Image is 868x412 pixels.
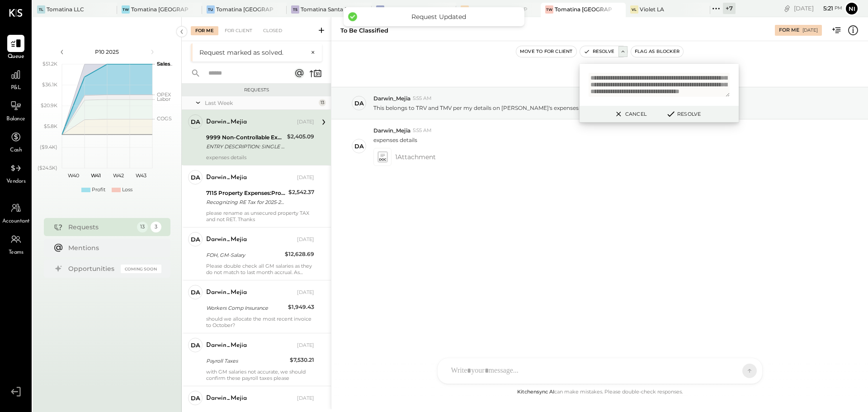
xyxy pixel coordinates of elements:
[297,342,314,349] div: [DATE]
[44,123,57,129] text: $5.8K
[297,289,314,296] div: [DATE]
[470,5,527,13] div: Tomatina [GEOGRAPHIC_DATA]
[413,95,432,102] span: 5:55 AM
[69,48,146,56] div: P10 2025
[207,5,215,14] div: TU
[191,341,200,350] div: Da
[113,172,124,179] text: W42
[206,210,314,223] div: please rename as unsecured property TAX and not RET. Thanks
[191,173,200,182] div: Da
[206,288,247,297] div: Darwin_Mejia
[41,102,57,109] text: $20.9K
[157,91,171,98] text: OPEX
[68,223,132,232] div: Requests
[0,66,31,92] a: P&L
[297,236,314,243] div: [DATE]
[205,99,316,107] div: Last Week
[631,46,683,57] button: Flag as Blocker
[68,243,157,252] div: Mentions
[9,249,24,257] span: Teams
[802,27,818,33] div: [DATE]
[191,235,200,244] div: Da
[6,115,25,123] span: Balance
[630,5,638,14] div: VL
[206,118,247,127] div: Darwin_Mejia
[297,395,314,402] div: [DATE]
[2,218,30,226] span: Accountant
[206,189,286,198] div: 7115 Property Expenses:Property/RE Tax
[206,198,286,207] div: Recognizing RE Tax for 2025-26 from P09 to P12 amounting $9,152.53 in Total
[723,3,736,14] div: + 7
[291,5,299,14] div: TS
[151,222,161,232] div: 3
[191,118,200,126] div: Da
[206,133,284,142] div: 9999 Non-Controllable Expenses:Other Income and Expenses:To Be Classified
[8,53,24,61] span: Queue
[206,356,287,365] div: Payroll Taxes
[40,144,57,150] text: ($9.4K)
[285,250,314,259] div: $12,628.69
[206,341,247,350] div: Darwin_Mejia
[67,172,79,179] text: W40
[461,5,469,14] div: TR
[206,303,285,313] div: Workers Comp Insurance
[288,303,314,312] div: $1,949.43
[610,108,649,120] button: Cancel
[157,96,170,102] text: Labor
[199,48,306,57] div: Request marked as solved.
[216,5,273,13] div: Tomatina [GEOGRAPHIC_DATA]
[68,264,116,273] div: Opportunities
[38,165,57,171] text: ($24.5K)
[191,394,200,403] div: Da
[131,5,188,13] div: Tomatina [GEOGRAPHIC_DATA]
[11,84,21,92] span: P&L
[319,99,326,106] div: 13
[640,5,664,13] div: Violet LA
[783,4,792,13] div: copy link
[580,46,618,57] button: Resolve
[373,95,410,102] span: Darwin_Mejia
[122,5,130,14] div: TW
[844,1,859,16] button: Ni
[354,142,364,151] div: Da
[373,127,410,134] span: Darwin_Mejia
[779,27,799,34] div: For Me
[259,26,287,35] div: Closed
[0,231,31,257] a: Teams
[37,5,45,14] div: TL
[354,99,364,108] div: Da
[362,13,515,21] div: Request Updated
[0,199,31,226] a: Accountant
[186,87,326,93] div: Requests
[301,5,358,13] div: Tomatina Santa [PERSON_NAME]
[306,48,315,57] button: ×
[137,222,148,232] div: 13
[206,173,247,182] div: Darwin_Mejia
[373,136,417,144] p: expenses details
[191,26,218,35] div: For Me
[157,61,170,67] text: Sales
[91,172,101,179] text: W41
[206,235,247,244] div: Darwin_Mejia
[0,160,31,186] a: Vendors
[136,172,146,179] text: W43
[794,4,842,13] div: [DATE]
[663,109,703,119] button: Resolve
[42,61,57,67] text: $51.2K
[220,26,257,35] div: For Client
[395,148,436,166] span: 1 Attachment
[206,154,314,161] div: expenses details
[10,147,22,155] span: Cash
[42,81,57,88] text: $36.1K
[0,35,31,61] a: Queue
[206,251,282,260] div: FOH, GM-Salary
[206,369,314,381] div: with GM salaries not accurate, we should confirm these payroll taxes please
[206,263,314,275] div: Please double check all GM salaries as they do not match to last month accrual. As example TAL pa...
[297,118,314,126] div: [DATE]
[47,5,84,13] div: Tomatina LLC
[376,5,384,14] div: TS
[92,186,105,194] div: Profit
[413,127,432,134] span: 5:55 AM
[122,186,132,194] div: Loss
[206,394,247,403] div: Darwin_Mejia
